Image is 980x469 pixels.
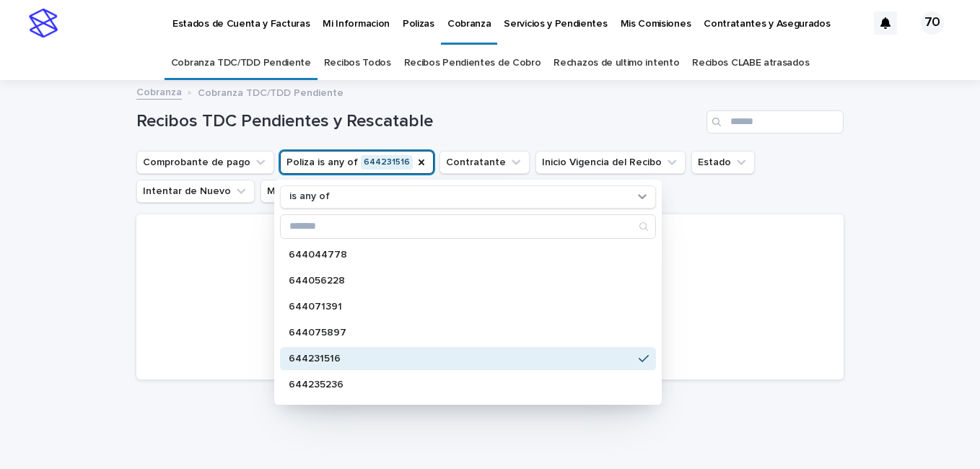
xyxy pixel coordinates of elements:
[280,214,656,239] div: Search
[324,46,391,80] a: Recibos Todos
[289,354,633,364] p: 644231516
[289,276,633,286] p: 644056228
[280,151,434,174] button: Poliza
[692,46,809,80] a: Recibos CLABE atrasados
[289,190,330,203] p: is any of
[289,302,633,312] p: 644071391
[198,84,344,100] p: Cobranza TDC/TDD Pendiente
[136,83,182,100] a: Cobranza
[289,250,633,260] p: 644044778
[554,46,679,80] a: Rechazos de ultimo intento
[136,180,255,203] button: Intentar de Nuevo
[154,312,826,328] p: No records to display
[706,110,844,133] input: Search
[136,111,701,132] h1: Recibos TDC Pendientes y Rescatable
[535,151,686,174] button: Inicio Vigencia del Recibo
[289,328,633,338] p: 644075897
[439,151,530,174] button: Contratante
[691,151,755,174] button: Estado
[404,46,541,80] a: Recibos Pendientes de Cobro
[171,46,311,80] a: Cobranza TDC/TDD Pendiente
[289,380,633,390] p: 644235236
[281,215,655,238] input: Search
[136,151,274,174] button: Comprobante de pago
[29,9,58,38] img: stacker-logo-s-only.png
[921,12,944,35] div: 70
[261,180,412,203] button: Motivo de ultimo rechazo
